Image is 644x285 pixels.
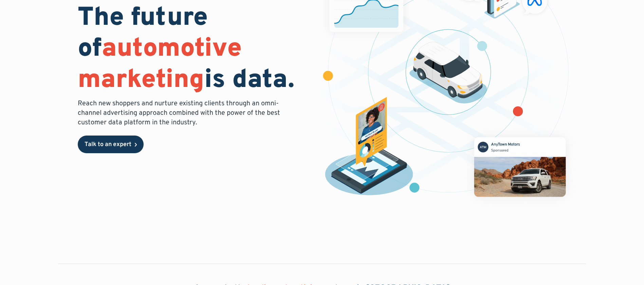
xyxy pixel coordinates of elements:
img: persona of a buyer [318,97,420,198]
img: mockup of facebook post [461,124,578,209]
div: Talk to an expert [85,142,131,148]
h1: The future of is data. [78,3,314,96]
img: illustration of a vehicle [409,42,487,104]
a: Talk to an expert [78,136,144,153]
span: automotive marketing [78,33,242,96]
p: Reach new shoppers and nurture existing clients through an omni-channel advertising approach comb... [78,99,284,127]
